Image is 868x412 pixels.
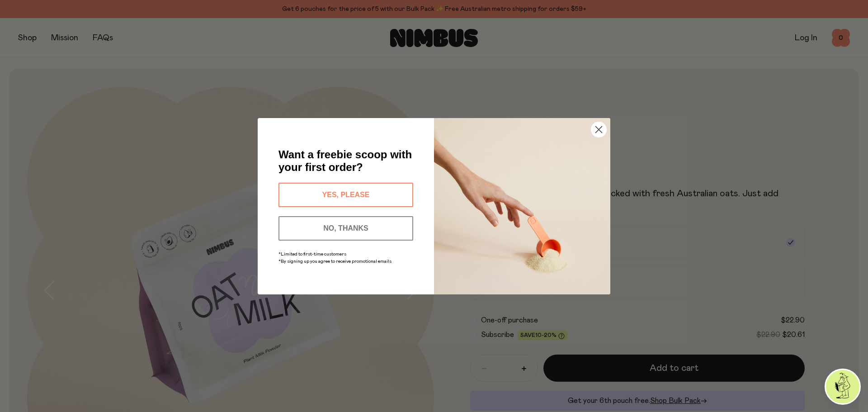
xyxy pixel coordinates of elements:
span: Want a freebie scoop with your first order? [278,148,412,173]
button: YES, PLEASE [278,183,413,207]
img: c0d45117-8e62-4a02-9742-374a5db49d45.jpeg [434,118,610,294]
span: *By signing up you agree to receive promotional emails [278,259,392,264]
button: NO, THANKS [278,216,413,241]
button: Close dialog [591,122,607,137]
span: *Limited to first-time customers [278,252,346,256]
img: agent [826,370,859,403]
